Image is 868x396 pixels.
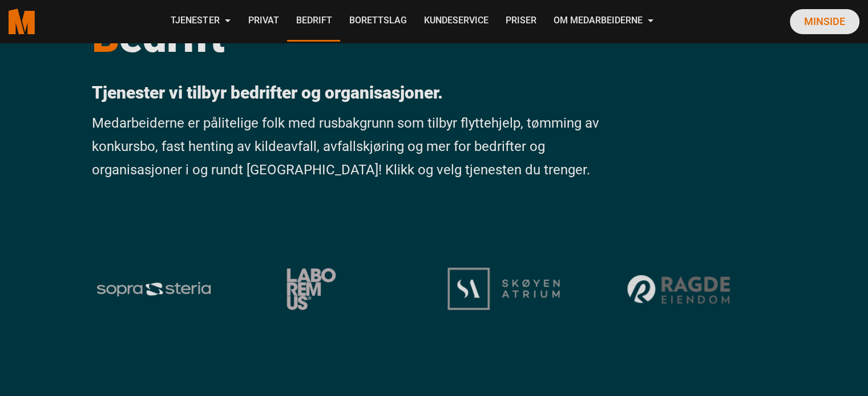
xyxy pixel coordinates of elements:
[272,268,351,310] img: Laboremus logo og 1
[287,1,340,42] a: Bedrift
[340,1,415,42] a: Borettslag
[239,1,287,42] a: Privat
[96,281,212,297] img: sopra steria logo
[92,112,601,181] p: Medarbeiderne er pålitelige folk med rusbakgrunn som tilbyr flyttehjelp, tømming av konkursbo, fa...
[447,267,560,310] img: logo okbnbonwi65nevcbb1i9s8fi7cq4v3pheurk5r3yf4
[790,9,859,34] a: Minside
[544,1,662,42] a: Om Medarbeiderne
[92,83,601,103] p: Tjenester vi tilbyr bedrifter og organisasjoner.
[162,1,239,42] a: Tjenester
[415,1,496,42] a: Kundeservice
[624,271,736,307] img: ragde okbn97d8gwrerwy0sgwppcyprqy9juuzeksfkgscu8 2
[496,1,544,42] a: Priser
